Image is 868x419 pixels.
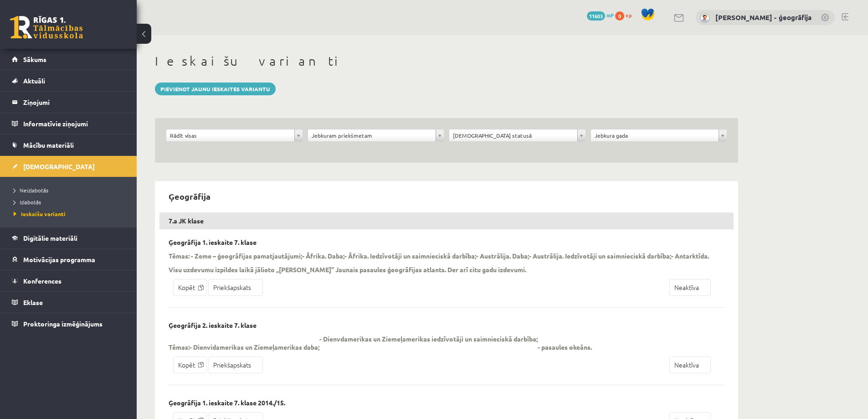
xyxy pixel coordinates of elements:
[12,249,125,270] a: Motivācijas programma
[319,335,538,351] p: - Dienvdamerikas un Ziemeļamerikas iedzīvotāji un saimnieciskā darbība;
[587,11,614,19] a: 11603 mP
[23,92,125,113] legend: Ziņojumi
[169,265,526,274] p: Visu uzdevumu izpildes laikā jālieto „[PERSON_NAME]” Jaunais pasaules ģeogrāfijas atlants. Der ar...
[12,134,125,155] a: Mācību materiāli
[14,210,128,218] a: Ieskaišu varianti
[169,252,190,260] p: Tēmas:
[476,252,529,260] p: - Austrālija. Daba;
[671,252,709,260] p: - Antarktīda.
[12,270,125,291] a: Konferences
[169,343,190,351] b: Tēmas:
[170,129,291,141] span: Rādīt visas
[23,55,46,63] span: Sākums
[669,279,711,296] span: Neaktīva
[606,11,614,19] span: mP
[169,399,285,407] p: Ģeogrāfija 1. ieskaite 7. klase 2014./15.
[23,234,77,242] span: Digitālie materiāli
[344,252,476,260] p: - Āfrika. Iedzīvotāji un saimnieciskā darbība;
[10,16,83,39] a: Rīgas 1. Tālmācības vidusskola
[312,129,432,141] span: Jebkuram priekšmetam
[12,228,125,248] a: Digitālie materiāli
[14,186,128,194] a: Neizlabotās
[615,11,624,21] span: 0
[191,252,302,260] p: - Zeme – ģeogrāfijas pamatjautājumi;
[208,357,263,373] a: Priekšapskats
[14,198,41,206] span: Izlabotās
[12,92,125,113] a: Ziņojumi
[208,279,263,296] a: Priekšapskats
[23,255,95,264] span: Motivācijas programma
[587,11,605,21] span: 11603
[166,129,303,141] a: Rādīt visas
[308,129,444,141] a: Jebkuram priekšmetam
[12,49,125,70] a: Sākums
[173,279,207,296] a: Kopēt
[173,357,207,373] a: Kopēt
[23,113,125,134] legend: Informatīvie ziņojumi
[626,11,632,19] span: xp
[155,53,738,69] h1: Ieskaišu varianti
[12,292,125,313] a: Eklase
[14,198,128,206] a: Izlabotās
[529,252,671,260] p: - Austrālija. Iedzīvotāji un saimnieciskā darbība;
[12,113,125,134] a: Informatīvie ziņojumi
[302,252,344,260] p: - Āfrika. Daba;
[14,186,48,194] span: Neizlabotās
[190,343,319,351] p: - Dienvidamerikas un Ziemeļamerikas daba;
[12,70,125,91] a: Aktuāli
[715,13,812,22] a: [PERSON_NAME] - ģeogrāfija
[169,321,257,329] p: Ģeogrāfija 2. ieskaite 7. klase
[159,186,220,207] h2: Ģeogrāfija
[155,83,276,95] a: Pievienot jaunu ieskaites variantu
[23,320,103,328] span: Proktoringa izmēģinājums
[669,357,711,373] span: Neaktīva
[12,156,125,177] a: [DEMOGRAPHIC_DATA]
[12,313,125,334] a: Proktoringa izmēģinājums
[23,277,62,285] span: Konferences
[23,162,95,171] span: [DEMOGRAPHIC_DATA]
[449,129,586,141] a: [DEMOGRAPHIC_DATA] statusā
[159,212,734,230] h3: 7.a JK klase
[453,129,574,141] span: [DEMOGRAPHIC_DATA] statusā
[23,141,74,149] span: Mācību materiāli
[595,129,715,141] span: Jebkura gada
[538,343,592,351] p: - pasaules okeāns.
[615,11,636,19] a: 0 xp
[591,129,727,141] a: Jebkura gada
[23,298,43,306] span: Eklase
[14,210,66,217] span: Ieskaišu varianti
[169,238,257,246] p: Ģeogrāfija 1. ieskaite 7. klase
[23,77,45,85] span: Aktuāli
[700,14,709,23] img: Toms Krūmiņš - ģeogrāfija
